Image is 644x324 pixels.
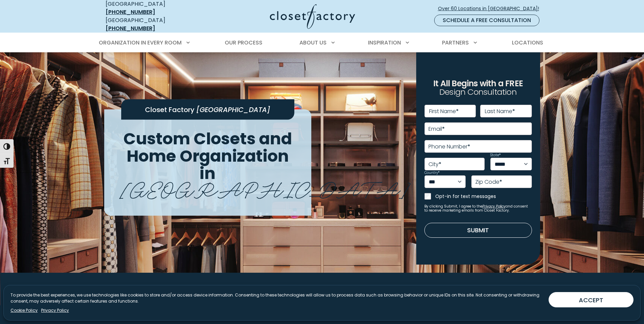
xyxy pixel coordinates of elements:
span: Design Consultation [439,87,517,98]
label: Email [428,126,445,132]
span: About Us [299,39,327,47]
label: State [490,154,501,157]
a: [PHONE_NUMBER] [106,8,155,16]
label: City [428,162,441,167]
span: Organization in Every Room [99,39,182,47]
label: Last Name [485,109,515,114]
span: Inspiration [368,39,401,47]
div: [GEOGRAPHIC_DATA] [106,16,204,33]
span: Over 60 Locations in [GEOGRAPHIC_DATA]! [438,5,545,12]
label: Phone Number [428,144,470,149]
img: Closet Factory Logo [270,4,355,29]
span: [GEOGRAPHIC_DATA] [196,105,270,114]
label: Country [424,171,440,175]
label: First Name [429,109,459,114]
span: Custom Closets and Home Organization in [123,127,292,184]
button: Submit [424,223,532,238]
span: [GEOGRAPHIC_DATA] [120,172,410,203]
button: ACCEPT [549,292,633,307]
label: Opt-in for text messages [435,193,532,200]
label: Zip Code [475,179,502,185]
span: Locations [512,39,543,47]
a: Cookie Policy [11,307,38,313]
a: [PHONE_NUMBER] [106,24,155,32]
span: Our Process [225,39,262,47]
span: Partners [442,39,469,47]
a: Over 60 Locations in [GEOGRAPHIC_DATA]! [438,3,545,15]
span: It All Begins with a FREE [433,78,523,89]
small: By clicking Submit, I agree to the and consent to receive marketing emails from Closet Factory. [424,204,532,213]
a: Privacy Policy [41,307,69,313]
a: Privacy Policy [482,204,505,209]
p: To provide the best experiences, we use technologies like cookies to store and/or access device i... [11,292,543,304]
a: Schedule a Free Consultation [434,15,539,26]
span: Closet Factory [145,105,195,114]
nav: Primary Menu [94,33,550,52]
